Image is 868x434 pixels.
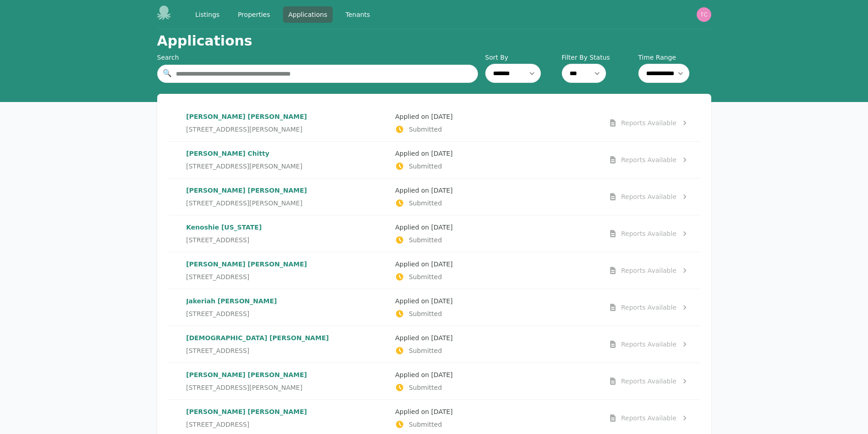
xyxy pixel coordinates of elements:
[190,6,225,23] a: Listings
[621,155,677,164] div: Reports Available
[186,333,388,342] p: [DEMOGRAPHIC_DATA] [PERSON_NAME]
[395,346,597,355] p: Submitted
[186,407,388,416] p: [PERSON_NAME] [PERSON_NAME]
[186,149,388,158] p: [PERSON_NAME] Chitty
[621,118,677,128] div: Reports Available
[485,53,558,62] label: Sort By
[395,223,597,232] p: Applied on
[621,414,677,423] div: Reports Available
[395,149,597,158] p: Applied on
[395,296,597,306] p: Applied on
[638,53,711,62] label: Time Range
[621,377,677,386] div: Reports Available
[395,333,597,342] p: Applied on
[168,363,700,399] a: [PERSON_NAME] [PERSON_NAME][STREET_ADDRESS][PERSON_NAME]Applied on [DATE]SubmittedReports Available
[395,260,597,269] p: Applied on
[186,112,388,121] p: [PERSON_NAME] [PERSON_NAME]
[168,179,700,215] a: [PERSON_NAME] [PERSON_NAME][STREET_ADDRESS][PERSON_NAME]Applied on [DATE]SubmittedReports Available
[186,260,388,269] p: [PERSON_NAME] [PERSON_NAME]
[340,6,375,23] a: Tenants
[168,289,700,326] a: Jakeriah [PERSON_NAME][STREET_ADDRESS]Applied on [DATE]SubmittedReports Available
[395,420,597,429] p: Submitted
[395,407,597,416] p: Applied on
[157,53,478,62] div: Search
[186,223,388,232] p: Kenoshie [US_STATE]
[621,266,677,275] div: Reports Available
[431,113,452,120] time: [DATE]
[395,186,597,195] p: Applied on
[186,383,303,392] span: [STREET_ADDRESS][PERSON_NAME]
[157,33,252,49] h1: Applications
[186,346,250,355] span: [STREET_ADDRESS]
[283,6,333,23] a: Applications
[186,162,303,171] span: [STREET_ADDRESS][PERSON_NAME]
[431,408,452,415] time: [DATE]
[168,142,700,178] a: [PERSON_NAME] Chitty[STREET_ADDRESS][PERSON_NAME]Applied on [DATE]SubmittedReports Available
[395,235,597,245] p: Submitted
[431,187,452,194] time: [DATE]
[431,297,452,305] time: [DATE]
[186,186,388,195] p: [PERSON_NAME] [PERSON_NAME]
[186,125,303,134] span: [STREET_ADDRESS][PERSON_NAME]
[395,199,597,208] p: Submitted
[395,370,597,379] p: Applied on
[168,252,700,289] a: [PERSON_NAME] [PERSON_NAME][STREET_ADDRESS]Applied on [DATE]SubmittedReports Available
[186,296,388,306] p: Jakeriah [PERSON_NAME]
[621,303,677,312] div: Reports Available
[395,112,597,121] p: Applied on
[431,260,452,268] time: [DATE]
[186,235,250,245] span: [STREET_ADDRESS]
[168,326,700,363] a: [DEMOGRAPHIC_DATA] [PERSON_NAME][STREET_ADDRESS]Applied on [DATE]SubmittedReports Available
[395,309,597,318] p: Submitted
[168,105,700,141] a: [PERSON_NAME] [PERSON_NAME][STREET_ADDRESS][PERSON_NAME]Applied on [DATE]SubmittedReports Available
[186,309,250,318] span: [STREET_ADDRESS]
[395,383,597,392] p: Submitted
[621,229,677,238] div: Reports Available
[395,272,597,281] p: Submitted
[232,6,276,23] a: Properties
[431,371,452,378] time: [DATE]
[186,420,250,429] span: [STREET_ADDRESS]
[186,370,388,379] p: [PERSON_NAME] [PERSON_NAME]
[621,192,677,201] div: Reports Available
[186,199,303,208] span: [STREET_ADDRESS][PERSON_NAME]
[431,224,452,231] time: [DATE]
[431,334,452,342] time: [DATE]
[431,150,452,157] time: [DATE]
[168,215,700,252] a: Kenoshie [US_STATE][STREET_ADDRESS]Applied on [DATE]SubmittedReports Available
[562,53,635,62] label: Filter By Status
[395,162,597,171] p: Submitted
[621,340,677,349] div: Reports Available
[395,125,597,134] p: Submitted
[186,272,250,281] span: [STREET_ADDRESS]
